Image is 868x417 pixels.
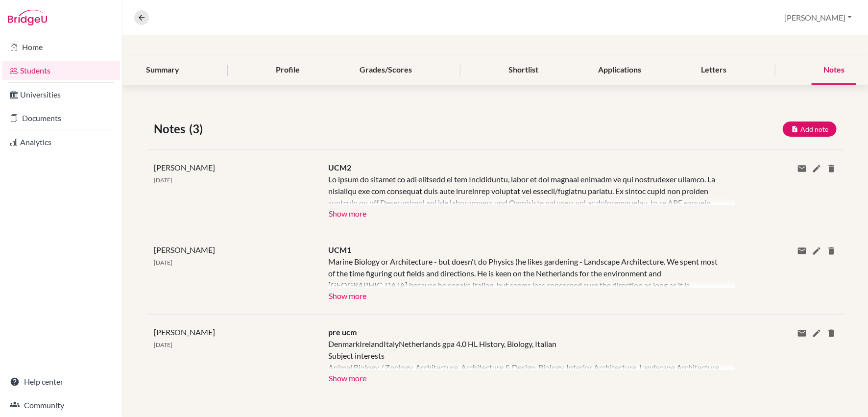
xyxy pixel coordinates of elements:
a: Students [2,61,120,80]
button: Show more [328,370,367,385]
span: [PERSON_NAME] [154,245,215,254]
span: (3) [189,120,207,138]
div: Profile [264,56,312,85]
div: Shortlist [497,56,551,85]
div: DenmarkIrelandItalyNetherlands gpa 4.0 HL History, Biology, Italian Subject interests Animal Biol... [328,338,721,370]
span: [PERSON_NAME] [154,327,215,337]
span: [PERSON_NAME] [154,163,215,172]
span: Notes [154,120,189,138]
span: pre ucm [328,327,357,337]
div: Letters [690,56,739,85]
button: Add note [783,122,837,137]
button: [PERSON_NAME] [780,8,856,27]
a: Documents [2,108,120,128]
div: Marine Biology or Architecture - but doesn't do Physics (he likes gardening - Landscape Architect... [328,256,721,288]
div: Notes [812,56,856,85]
a: Home [2,37,120,57]
button: Show more [328,205,367,220]
div: Summary [134,56,191,85]
span: [DATE] [154,341,172,348]
div: Applications [587,56,653,85]
div: Grades/Scores [348,56,424,85]
a: Analytics [2,132,120,152]
a: Universities [2,85,120,104]
button: Show more [328,288,367,302]
span: UCM2 [328,163,351,172]
span: [DATE] [154,176,172,184]
img: Bridge-U [8,10,47,25]
span: [DATE] [154,259,172,266]
a: Community [2,395,120,415]
div: Lo ipsum do sitamet co adi elitsedd ei tem Incididuntu, labor et dol magnaal enimadm ve qui nostr... [328,173,721,205]
a: Help center [2,372,120,392]
span: UCM1 [328,245,351,254]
